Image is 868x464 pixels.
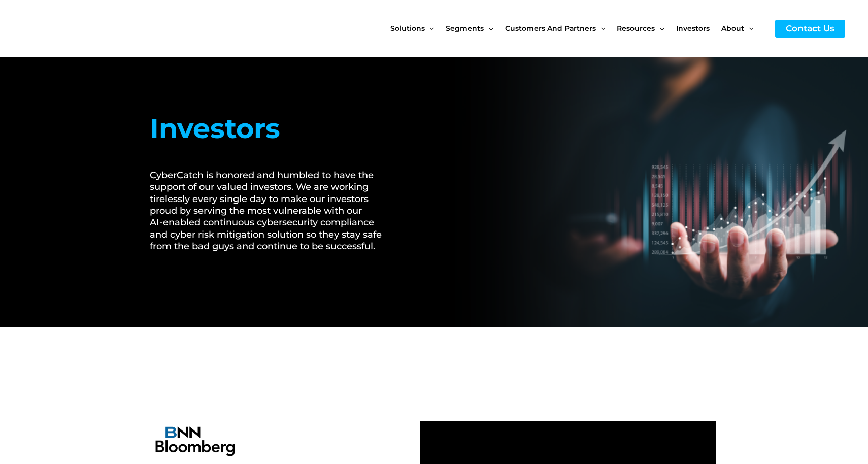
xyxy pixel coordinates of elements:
[484,7,493,50] span: Menu Toggle
[390,7,425,50] span: Solutions
[617,7,655,50] span: Resources
[775,20,845,38] a: Contact Us
[390,7,765,50] nav: Site Navigation: New Main Menu
[744,7,753,50] span: Menu Toggle
[425,7,434,50] span: Menu Toggle
[721,7,744,50] span: About
[676,7,710,50] span: Investors
[150,170,394,253] h2: CyberCatch is honored and humbled to have the support of our valued investors. We are working tir...
[676,7,721,50] a: Investors
[446,7,484,50] span: Segments
[150,108,394,149] h1: Investors
[596,7,605,50] span: Menu Toggle
[505,7,596,50] span: Customers and Partners
[18,8,140,50] img: CyberCatch
[655,7,664,50] span: Menu Toggle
